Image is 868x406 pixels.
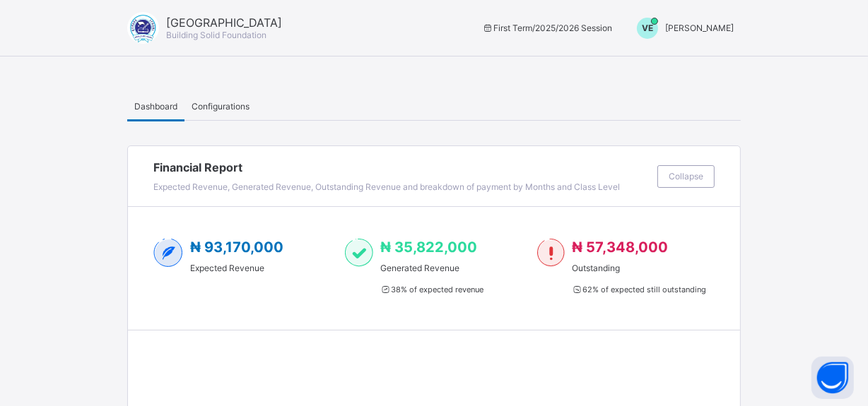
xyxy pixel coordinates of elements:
[153,181,620,192] span: Expected Revenue, Generated Revenue, Outstanding Revenue and breakdown of payment by Months and C...
[166,16,282,30] span: [GEOGRAPHIC_DATA]
[380,263,483,273] span: Generated Revenue
[380,285,483,294] span: 38 % of expected revenue
[669,171,703,181] span: Collapse
[345,239,373,267] img: paid-1.3eb1404cbcb1d3b736510a26bbfa3ccb.svg
[481,23,612,33] span: session/term information
[166,30,266,40] span: Building Solid Foundation
[192,101,250,112] span: Configurations
[665,23,734,33] span: [PERSON_NAME]
[190,239,283,256] span: ₦ 93,170,000
[380,239,477,256] span: ₦ 35,822,000
[190,263,283,273] span: Expected Revenue
[572,285,706,294] span: 62 % of expected still outstanding
[134,101,177,112] span: Dashboard
[572,239,668,256] span: ₦ 57,348,000
[642,23,653,33] span: VE
[572,263,706,273] span: Outstanding
[811,357,854,399] button: Open asap
[153,239,183,267] img: expected-2.4343d3e9d0c965b919479240f3db56ac.svg
[537,239,565,267] img: outstanding-1.146d663e52f09953f639664a84e30106.svg
[153,160,650,174] span: Financial Report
